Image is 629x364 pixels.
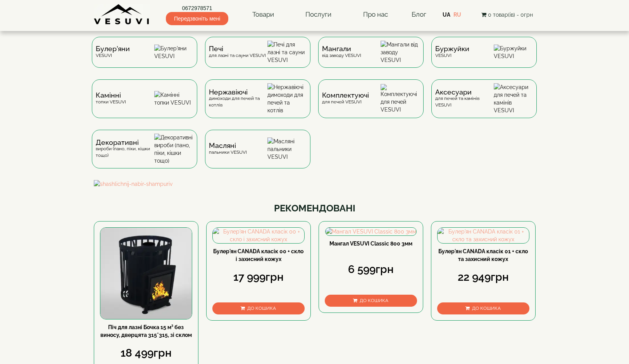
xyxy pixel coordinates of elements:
img: Аксесуари для печей та камінів VESUVI [494,83,533,114]
span: Мангали [322,46,361,52]
div: 18 499грн [100,345,192,361]
a: Нержавіючідимоходи для печей та котлів Нержавіючі димоходи для печей та котлів [201,79,314,130]
a: RU [453,12,461,18]
img: Мангали від заводу VESUVI [381,41,420,64]
img: Булер'ян CANADA класік 01 + скло та захисний кожух [438,228,529,243]
div: 17 999грн [212,270,305,285]
div: для печей VESUVI [322,92,369,105]
img: Мангал VESUVI Classic 800 3мм [326,228,416,235]
button: До кошика [437,302,529,314]
img: Печі для лазні та сауни VESUVI [267,41,307,64]
a: Послуги [298,6,339,24]
a: Каміннітопки VESUVI Камінні топки VESUVI [88,79,201,130]
div: 22 949грн [437,270,529,285]
span: Масляні [209,143,247,149]
div: для лазні та сауни VESUVI [209,46,266,58]
div: вироби (пано, піки, кішки тощо) [96,139,154,159]
span: Декоративні [96,139,154,146]
a: Булер'яниVESUVI Булер'яни VESUVI [88,37,201,79]
span: Булер'яни [96,46,130,52]
span: До кошика [472,306,501,311]
span: Нержавіючі [209,89,267,95]
span: Печі [209,46,266,52]
a: Аксесуаридля печей та камінів VESUVI Аксесуари для печей та камінів VESUVI [427,79,541,130]
a: Блог [412,10,426,18]
span: Передзвоніть мені [166,12,228,25]
span: Комплектуючі [322,92,369,98]
img: Буржуйки VESUVI [494,45,533,60]
a: UA [443,12,450,18]
div: димоходи для печей та котлів [209,89,267,108]
button: До кошика [212,302,305,314]
a: БуржуйкиVESUVI Буржуйки VESUVI [427,37,541,79]
a: Про нас [355,6,396,24]
div: VESUVI [96,46,130,58]
img: Піч для лазні Бочка 15 м³ без виносу, дверцята 315*315, зі склом [100,228,192,319]
span: До кошика [360,298,388,303]
img: Камінні топки VESUVI [154,91,193,106]
img: Завод VESUVI [94,4,150,25]
span: 0 товар(ів) - 0грн [488,12,533,18]
button: До кошика [325,295,417,307]
span: Аксесуари [435,89,494,95]
a: Мангаливід заводу VESUVI Мангали від заводу VESUVI [314,37,427,79]
img: Булер'ян CANADA класік 00 + скло і захисний кожух [213,228,304,243]
span: До кошика [247,306,276,311]
a: Піч для лазні Бочка 15 м³ без виносу, дверцята 315*315, зі склом [100,324,192,338]
div: для печей та камінів VESUVI [435,89,494,108]
span: Буржуйки [435,46,469,52]
img: shashlichnij-nabir-shampuriv [94,180,536,188]
a: Товари [245,6,282,24]
img: Булер'яни VESUVI [154,45,193,60]
a: Мангал VESUVI Classic 800 3мм [329,240,412,247]
a: Комплектуючідля печей VESUVI Комплектуючі для печей VESUVI [314,79,427,130]
img: Масляні пальники VESUVI [267,137,307,161]
img: Нержавіючі димоходи для печей та котлів [267,83,307,114]
div: від заводу VESUVI [322,46,361,58]
a: 0672978571 [166,4,228,12]
a: Печідля лазні та сауни VESUVI Печі для лазні та сауни VESUVI [201,37,314,79]
div: топки VESUVI [96,92,126,105]
img: Комплектуючі для печей VESUVI [381,84,420,113]
div: пальники VESUVI [209,143,247,155]
button: 0 товар(ів) - 0грн [479,10,535,19]
a: Декоративнівироби (пано, піки, кішки тощо) Декоративні вироби (пано, піки, кішки тощо) [88,130,201,180]
img: Декоративні вироби (пано, піки, кішки тощо) [154,134,193,165]
a: Булер'ян CANADA класік 00 + скло і захисний кожух [213,248,303,262]
div: 6 599грн [325,262,417,277]
a: Масляніпальники VESUVI Масляні пальники VESUVI [201,130,314,180]
div: VESUVI [435,46,469,58]
a: Булер'ян CANADA класік 01 + скло та захисний кожух [438,248,528,262]
span: Камінні [96,92,126,98]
